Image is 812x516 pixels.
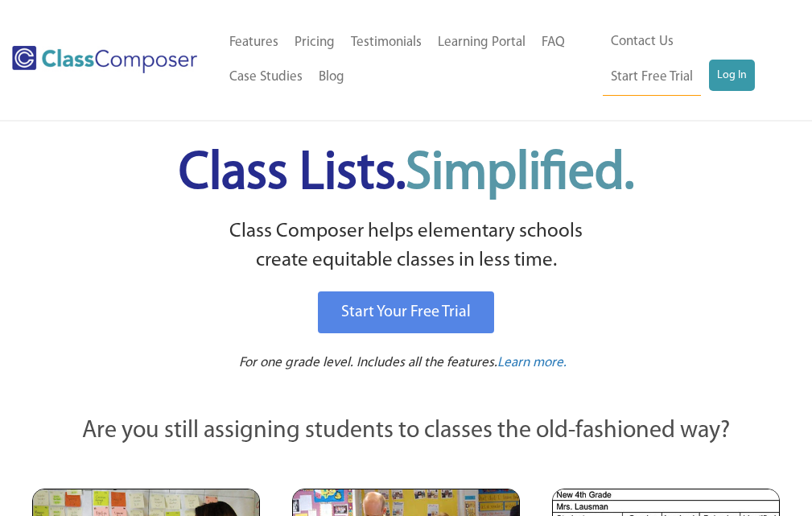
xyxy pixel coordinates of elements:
[709,60,755,92] a: Log In
[534,25,573,60] a: FAQ
[603,24,788,96] nav: Header Menu
[239,356,497,369] span: For one grade level. Includes all the features.
[406,148,634,200] span: Simplified.
[16,217,796,276] p: Class Composer helps elementary schools create equitable classes in less time.
[286,25,343,60] a: Pricing
[341,304,471,320] span: Start Your Free Trial
[221,60,311,95] a: Case Studies
[603,60,701,96] a: Start Free Trial
[221,25,604,96] nav: Header Menu
[430,25,534,60] a: Learning Portal
[221,25,286,60] a: Features
[497,353,567,374] a: Learn more.
[311,60,352,95] a: Blog
[12,46,197,73] img: Class Composer
[318,291,494,333] a: Start Your Free Trial
[343,25,430,60] a: Testimonials
[603,24,682,60] a: Contact Us
[32,414,780,449] p: Are you still assigning students to classes the old-fashioned way?
[179,148,634,200] span: Class Lists.
[497,356,567,369] span: Learn more.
